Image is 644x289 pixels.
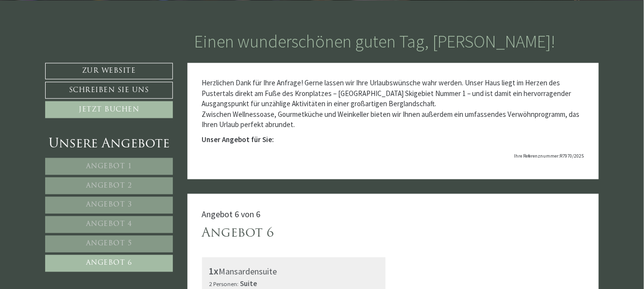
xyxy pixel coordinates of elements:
div: Guten Tag, wie können wir Ihnen helfen? [7,26,143,53]
small: 12:58 [15,45,138,51]
div: Montis – Active Nature Spa [15,28,138,35]
a: Zur Website [45,63,173,80]
strong: Unser Angebot für Sie: [202,135,274,144]
span: Angebot 5 [86,241,132,248]
span: Ihre Referenznummer:R7970/2025 [514,153,584,159]
a: Jetzt buchen [45,101,173,118]
span: Angebot 4 [86,221,132,228]
h1: Einen wunderschönen guten Tag, [PERSON_NAME]! [195,32,556,51]
div: Mansardensuite [209,265,379,279]
span: Angebot 2 [86,182,132,190]
span: Angebot 6 von 6 [202,209,261,220]
b: Suite [240,279,257,289]
div: [DATE] [175,7,208,23]
p: Herzlichen Dank für Ihre Anfrage! Gerne lassen wir Ihre Urlaubswünsche wahr werden. Unser Haus li... [202,78,585,129]
small: 2 Personen: [209,280,239,288]
b: 1x [209,265,219,277]
a: Schreiben Sie uns [45,82,173,99]
span: Angebot 1 [86,163,132,170]
div: Angebot 6 [202,225,274,243]
span: Angebot 3 [86,202,132,209]
button: Senden [320,256,383,273]
span: Angebot 6 [86,260,132,267]
div: Unsere Angebote [45,135,173,153]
